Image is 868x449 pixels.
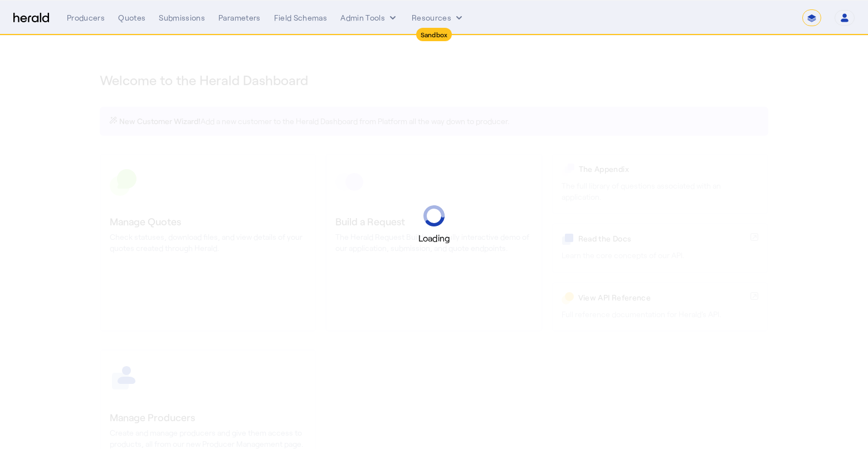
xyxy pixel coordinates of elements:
[118,12,145,23] div: Quotes
[412,12,465,23] button: Resources dropdown menu
[340,12,398,23] button: internal dropdown menu
[416,28,452,41] div: Sandbox
[218,12,261,23] div: Parameters
[67,12,105,23] div: Producers
[13,13,49,23] img: Herald Logo
[159,12,205,23] div: Submissions
[274,12,328,23] div: Field Schemas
